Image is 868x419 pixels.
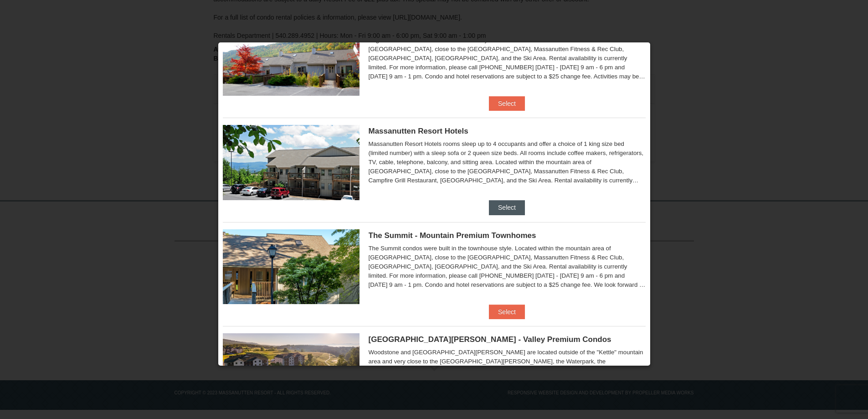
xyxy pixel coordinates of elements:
[489,305,525,319] button: Select
[223,333,360,408] img: 19219041-4-ec11c166.jpg
[369,231,536,240] span: The Summit - Mountain Premium Townhomes
[223,229,360,304] img: 19219034-1-0eee7e00.jpg
[369,348,646,393] div: Woodstone and [GEOGRAPHIC_DATA][PERSON_NAME] are located outside of the "Kettle" mountain area an...
[223,21,360,96] img: 19218983-1-9b289e55.jpg
[369,244,646,290] div: The Summit condos were built in the townhouse style. Located within the mountain area of [GEOGRAP...
[369,140,646,185] div: Massanutten Resort Hotels rooms sleep up to 4 occupants and offer a choice of 1 king size bed (li...
[489,96,525,111] button: Select
[369,335,611,344] span: [GEOGRAPHIC_DATA][PERSON_NAME] - Valley Premium Condos
[223,125,360,200] img: 19219026-1-e3b4ac8e.jpg
[369,36,646,81] div: Eagle Trace condos are built town-house style and are located within the mountain area of [GEOGRA...
[489,200,525,215] button: Select
[369,127,468,135] span: Massanutten Resort Hotels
